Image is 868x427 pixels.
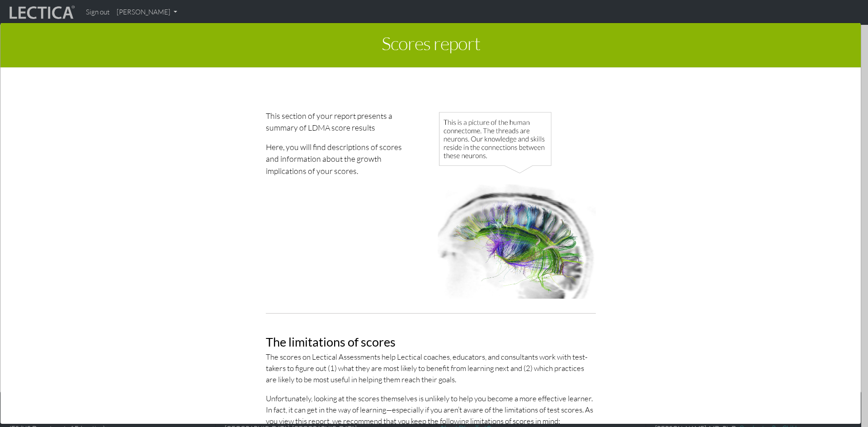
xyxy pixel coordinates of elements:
[266,110,409,134] p: This section of your report presents a summary of LDMA score results
[266,335,596,349] h2: The limitations of scores
[266,351,596,385] p: The scores on Lectical Assessments help Lectical coaches, educators, and consultants work with te...
[438,110,596,299] img: Human connectome
[266,141,409,177] p: Here, you will find descriptions of scores and information about the growth implications of your ...
[7,30,854,61] h1: Scores report
[266,393,596,427] p: Unfortunately, looking at the scores themselves is unlikely to help you become a more effective l...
